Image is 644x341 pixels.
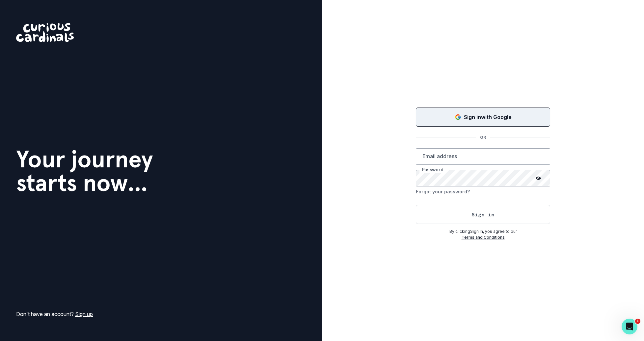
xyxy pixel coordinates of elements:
a: Terms and Conditions [462,235,505,240]
p: OR [476,134,490,140]
button: Forgot your password? [416,186,470,197]
iframe: Intercom live chat [622,319,637,334]
img: Curious Cardinals Logo [16,23,74,42]
span: 1 [635,319,640,324]
a: Sign up [75,311,93,317]
p: Sign in with Google [464,113,512,121]
h1: Your journey starts now... [16,147,153,195]
p: By clicking Sign In , you agree to our [416,229,550,234]
button: Sign in with Google (GSuite) [416,108,550,127]
button: Sign in [416,205,550,224]
p: Don't have an account? [16,310,93,318]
